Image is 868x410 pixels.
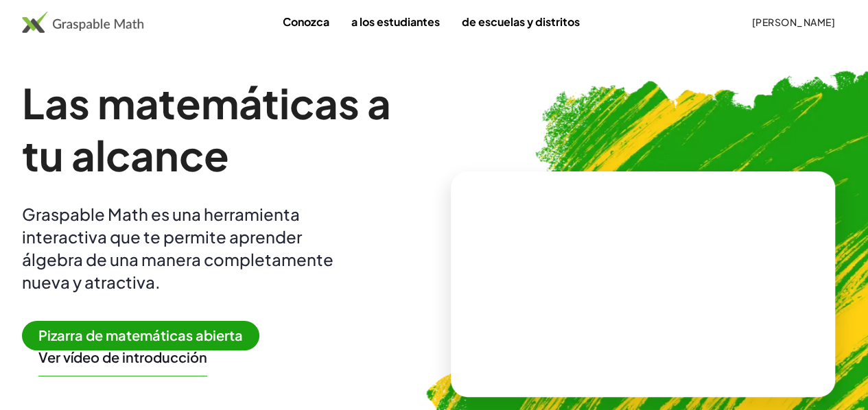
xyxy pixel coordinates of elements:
a: Pizarra de matemáticas abierta [22,329,270,343]
a: Conozca [271,9,340,34]
video: ¿Qué es esto? Es notación matemática dinámica. Esta notación desempeña un papel fundamental en có... [540,232,746,335]
button: [PERSON_NAME] [740,10,846,34]
a: de escuelas y distritos [450,9,590,34]
a: a los estudiantes [340,9,450,34]
font: Pizarra de matemáticas abierta [38,326,243,343]
font: Graspable Math es una herramienta interactiva que te permite aprender álgebra de una manera compl... [22,204,333,292]
button: Ver vídeo de introducción [38,348,207,366]
font: a los estudiantes [351,14,439,29]
font: de escuelas y distritos [461,14,579,29]
font: Conozca [282,14,329,29]
font: Las matemáticas a tu alcance [22,77,391,180]
font: [PERSON_NAME] [752,16,835,28]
